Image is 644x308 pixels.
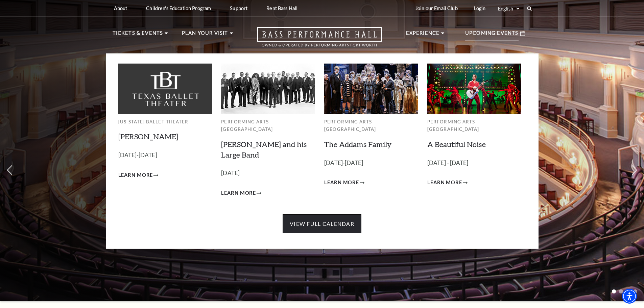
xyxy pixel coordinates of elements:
p: Performing Arts [GEOGRAPHIC_DATA] [221,118,315,133]
span: Learn More [221,189,256,197]
div: Accessibility Menu [622,289,637,304]
select: Select: [497,5,521,12]
p: About [114,5,127,11]
a: Learn More The Addams Family [324,179,364,187]
a: View Full Calendar [283,214,361,233]
p: Tickets & Events [113,29,163,41]
a: Open this option [233,27,406,53]
span: Learn More [324,179,359,187]
a: Learn More A Beautiful Noise [427,179,468,187]
a: [PERSON_NAME] and his Large Band [221,140,307,159]
p: Upcoming Events [465,29,519,41]
img: Texas Ballet Theater [118,64,212,114]
a: Learn More Lyle Lovett and his Large Band [221,189,261,197]
p: Children's Education Program [146,5,211,11]
p: Rent Bass Hall [266,5,297,11]
a: The Addams Family [324,140,391,149]
p: [US_STATE] Ballet Theater [118,118,212,126]
p: Support [230,5,247,11]
a: Learn More Peter Pan [118,171,159,180]
a: A Beautiful Noise [427,140,486,149]
p: Performing Arts [GEOGRAPHIC_DATA] [427,118,521,133]
span: Learn More [427,179,462,187]
a: [PERSON_NAME] [118,132,178,141]
img: Performing Arts Fort Worth [427,64,521,114]
p: [DATE]-[DATE] [324,158,418,168]
p: [DATE]-[DATE] [118,150,212,160]
p: [DATE] - [DATE] [427,158,521,168]
img: Performing Arts Fort Worth [324,64,418,114]
p: Performing Arts [GEOGRAPHIC_DATA] [324,118,418,133]
img: Performing Arts Fort Worth [221,64,315,114]
p: Plan Your Visit [182,29,228,41]
span: Learn More [118,171,153,180]
p: [DATE] [221,168,315,178]
p: Experience [406,29,440,41]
